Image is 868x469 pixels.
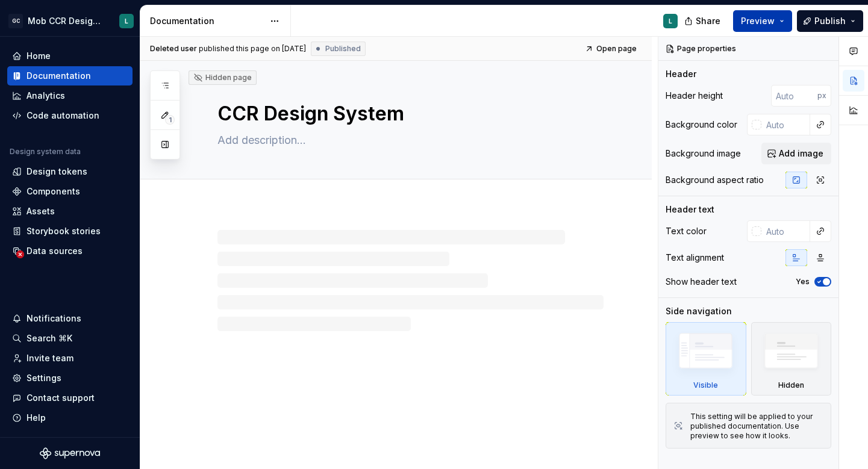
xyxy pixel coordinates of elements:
div: Contact support [27,392,95,404]
div: L [669,16,672,26]
div: Code automation [27,110,99,122]
a: Analytics [7,86,133,105]
div: Background image [666,148,741,160]
div: Text color [666,225,707,237]
label: Yes [796,277,810,287]
a: Code automation [7,106,133,125]
div: Design tokens [27,166,87,178]
div: Assets [27,205,55,217]
a: Invite team [7,349,133,368]
div: Home [27,50,51,62]
div: Help [27,412,46,424]
div: Show header text [666,276,737,288]
div: Components [27,185,80,197]
div: Mob CCR Design System [28,15,105,27]
a: Assets [7,202,133,221]
div: L [125,16,128,26]
svg: Supernova Logo [40,447,100,459]
div: Header height [666,90,723,102]
a: Components [7,182,133,201]
button: Help [7,408,133,427]
div: Header [666,68,696,80]
a: Storybook stories [7,222,133,241]
a: Data sources [7,241,133,261]
button: Preview [733,10,792,32]
button: Search ⌘K [7,329,133,348]
button: Add image [761,143,831,164]
span: Publish [814,15,846,27]
span: Published [325,44,361,54]
input: Auto [761,220,810,242]
span: Share [696,15,720,27]
button: Contact support [7,388,133,408]
button: Notifications [7,309,133,328]
div: Search ⌘K [27,332,72,344]
div: Documentation [27,70,91,82]
div: Side navigation [666,305,732,317]
div: Documentation [150,15,264,27]
div: Visible [666,322,746,396]
div: Visible [693,380,718,390]
button: Publish [797,10,863,32]
div: Analytics [27,90,65,102]
input: Auto [771,85,817,107]
span: Open page [596,44,637,54]
span: Preview [741,15,775,27]
div: Settings [27,372,61,384]
textarea: CCR Design System [215,99,601,128]
a: Documentation [7,66,133,85]
button: Share [678,10,728,32]
div: Hidden page [193,73,252,82]
input: Auto [761,114,810,135]
div: Notifications [27,312,81,325]
div: GC [8,14,23,28]
span: 1 [165,115,175,125]
div: Hidden [778,380,804,390]
div: Background color [666,119,737,131]
div: Data sources [27,245,83,257]
a: Open page [581,40,642,57]
div: Design system data [10,147,81,157]
div: Storybook stories [27,225,101,237]
div: Hidden [751,322,832,396]
div: Background aspect ratio [666,174,764,186]
a: Settings [7,368,133,388]
a: Home [7,46,133,66]
div: Header text [666,203,714,216]
p: px [817,91,826,101]
a: Design tokens [7,162,133,181]
div: published this page on [DATE] [199,44,306,54]
button: GCMob CCR Design SystemL [2,8,137,34]
div: Text alignment [666,252,724,264]
span: Add image [779,148,823,160]
span: Deleted user [150,44,197,54]
div: This setting will be applied to your published documentation. Use preview to see how it looks. [690,412,823,441]
div: Invite team [27,352,73,364]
